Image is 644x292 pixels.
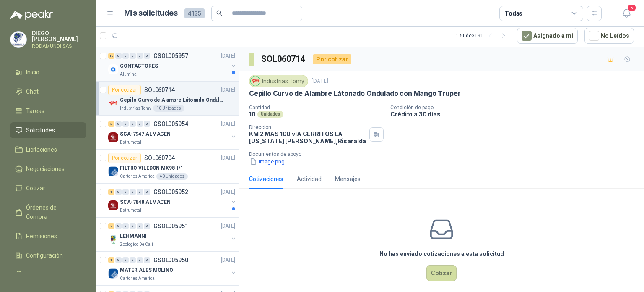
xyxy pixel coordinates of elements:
span: Chat [26,87,39,96]
span: Órdenes de Compra [26,203,78,221]
span: 4135 [184,8,205,18]
p: GSOL005952 [153,189,188,195]
a: Configuración [10,247,86,263]
a: 1 0 0 0 0 0 GSOL005950[DATE] Company LogoMATERIALES MOLINOCartones America [108,255,237,282]
div: 0 [144,53,150,59]
a: Remisiones [10,228,86,244]
p: Estrumetal [120,207,141,214]
div: 0 [130,121,136,127]
div: 0 [144,257,150,263]
h3: No has enviado cotizaciones a esta solicitud [379,249,504,258]
h1: Mis solicitudes [124,7,178,19]
span: Solicitudes [26,126,55,135]
a: Chat [10,84,86,100]
button: Cotizar [426,265,457,281]
a: 1 0 0 0 0 0 GSOL005952[DATE] Company LogoSCA-7848 ALMACENEstrumetal [108,187,237,214]
p: Cartones America [120,275,155,282]
p: CONTACTORES [120,62,158,70]
button: No Leídos [584,28,634,44]
div: 2 [108,223,114,229]
div: 0 [115,189,122,195]
div: Mensajes [335,174,361,184]
img: Company Logo [251,76,260,86]
span: Cotizar [26,184,45,193]
p: [DATE] [221,256,235,264]
p: 10 [249,110,256,118]
div: 0 [130,53,136,59]
div: 0 [144,223,150,229]
div: Por cotizar [108,85,141,95]
span: Configuración [26,251,63,260]
div: 0 [115,53,122,59]
div: 0 [122,189,129,195]
div: Industrias Tomy [249,75,308,87]
div: 10 [108,53,114,59]
div: 0 [115,121,122,127]
p: GSOL005954 [153,121,188,127]
a: 2 0 0 0 0 0 GSOL005951[DATE] Company LogoLEHMANNIZoologico De Cali [108,221,237,248]
img: Company Logo [108,166,118,176]
div: Cotizaciones [249,174,283,184]
div: 0 [130,189,136,195]
p: [DATE] [312,77,328,85]
p: Condición de pago [390,105,641,110]
span: Tareas [26,106,44,116]
div: 0 [130,257,136,263]
div: 0 [137,257,143,263]
span: 5 [627,4,636,12]
button: Asignado a mi [517,28,578,44]
a: 3 0 0 0 0 0 GSOL005954[DATE] Company LogoSCA-7947 ALMACENEstrumetal [108,119,237,146]
div: 0 [122,53,129,59]
p: Alumina [120,71,137,78]
a: Órdenes de Compra [10,200,86,225]
span: search [216,10,222,16]
div: 3 [108,121,114,127]
div: Por cotizar [313,54,351,64]
img: Company Logo [108,64,118,74]
p: SOL060704 [144,155,175,161]
p: Cartones America [120,173,155,180]
a: Negociaciones [10,161,86,177]
div: 0 [115,257,122,263]
div: Actividad [297,174,322,184]
img: Company Logo [10,32,26,47]
div: 1 [108,257,114,263]
a: Solicitudes [10,122,86,138]
p: SCA-7848 ALMACEN [120,198,171,206]
p: Crédito a 30 días [390,110,641,118]
p: Dirección [249,124,366,130]
span: Manuales y ayuda [26,270,74,279]
a: Manuales y ayuda [10,267,86,283]
img: Company Logo [108,98,118,108]
div: 0 [137,223,143,229]
p: [DATE] [221,86,235,94]
p: [DATE] [221,188,235,196]
p: SOL060714 [144,87,175,93]
p: GSOL005951 [153,223,188,229]
p: Cepillo Curvo de Alambre Látonado Ondulado con Mango Truper [249,89,460,98]
a: Por cotizarSOL060714[DATE] Company LogoCepillo Curvo de Alambre Látonado Ondulado con Mango Trupe... [96,82,239,116]
div: Todas [505,9,522,18]
div: Por cotizar [108,153,141,163]
img: Company Logo [108,200,118,210]
span: Negociaciones [26,164,65,174]
div: 0 [115,223,122,229]
div: 0 [130,223,136,229]
img: Company Logo [108,132,118,142]
a: Tareas [10,103,86,119]
a: Inicio [10,64,86,80]
p: Industrias Tomy [120,105,151,112]
p: Cantidad [249,105,384,110]
div: 0 [137,189,143,195]
img: Company Logo [108,268,118,279]
button: image.png [249,157,286,166]
div: 1 [108,189,114,195]
p: SCA-7947 ALMACEN [120,130,171,138]
div: Unidades [257,111,283,118]
p: GSOL005950 [153,257,188,263]
p: [DATE] [221,222,235,230]
a: Cotizar [10,180,86,196]
p: MATERIALES MOLINO [120,266,173,274]
p: LEHMANNI [120,232,147,240]
div: 1 - 50 de 3191 [456,29,510,42]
